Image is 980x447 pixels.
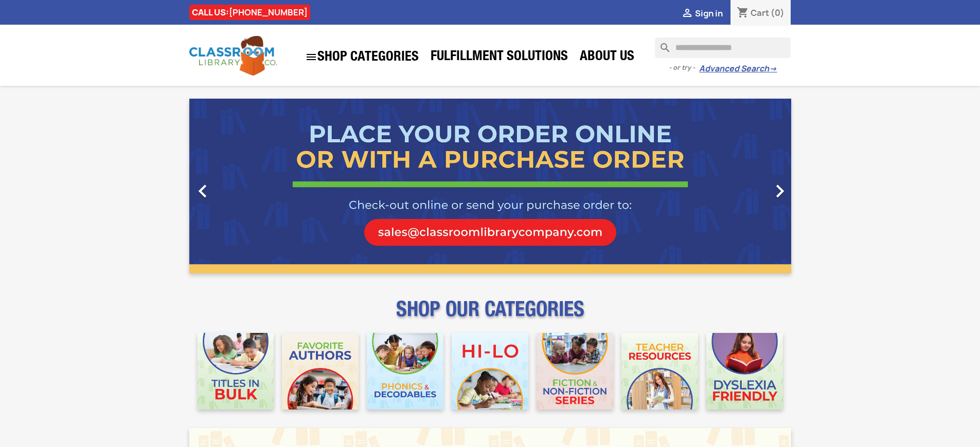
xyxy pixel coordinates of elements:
i: shopping_cart [737,7,749,20]
img: CLC_HiLo_Mobile.jpg [452,333,528,409]
ul: Carousel container [189,99,791,273]
span: Sign in [695,8,723,19]
p: SHOP OUR CATEGORIES [189,306,791,325]
a:  Sign in [681,8,723,19]
a: [PHONE_NUMBER] [229,7,308,18]
a: Advanced Search→ [699,64,777,74]
a: Fulfillment Solutions [425,47,573,68]
img: Classroom Library Company [189,36,277,76]
span: Cart [751,7,769,18]
i:  [190,178,216,204]
img: CLC_Bulk_Mobile.jpg [198,333,274,409]
img: CLC_Fiction_Nonfiction_Mobile.jpg [537,333,613,409]
i:  [681,8,693,20]
i: search [655,38,667,50]
i:  [305,51,317,63]
img: CLC_Dyslexia_Mobile.jpg [706,333,783,409]
img: CLC_Teacher_Resources_Mobile.jpg [621,333,698,409]
span: - or try - [669,63,699,73]
img: CLC_Phonics_And_Decodables_Mobile.jpg [367,333,443,409]
a: About Us [575,47,639,68]
a: SHOP CATEGORIES [300,46,424,68]
span: (0) [771,7,785,18]
div: CALL US: [189,5,310,20]
input: Search [655,38,791,58]
img: CLC_Favorite_Authors_Mobile.jpg [282,333,359,409]
a: Previous [189,99,280,273]
i:  [767,178,793,204]
a: Next [701,99,791,273]
span: → [769,64,777,74]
